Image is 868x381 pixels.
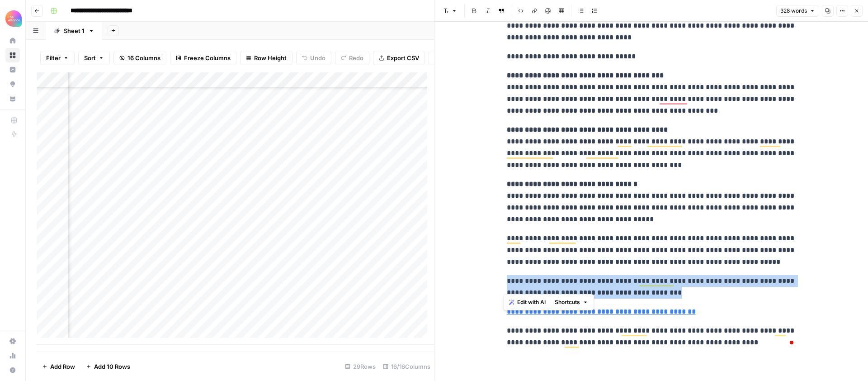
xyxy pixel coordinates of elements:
[46,22,102,40] a: Sheet 1
[113,51,166,65] button: 16 Columns
[5,10,22,27] img: Alliance Logo
[80,359,136,374] button: Add 10 Rows
[170,51,236,65] button: Freeze Columns
[296,51,331,65] button: Undo
[551,296,592,308] button: Shortcuts
[379,359,434,374] div: 16/16 Columns
[5,363,20,377] button: Help + Support
[341,359,379,374] div: 29 Rows
[78,51,110,65] button: Sort
[5,91,20,106] a: Your Data
[254,53,287,62] span: Row Height
[5,334,20,348] a: Settings
[335,51,369,65] button: Redo
[5,7,20,30] button: Workspace: Alliance
[94,362,130,371] span: Add 10 Rows
[240,51,292,65] button: Row Height
[40,51,75,65] button: Filter
[517,298,546,306] span: Edit with AI
[84,53,96,62] span: Sort
[5,62,20,77] a: Insights
[310,53,325,62] span: Undo
[64,26,85,35] div: Sheet 1
[387,53,419,62] span: Export CSV
[5,348,20,363] a: Usage
[37,359,80,374] button: Add Row
[505,296,549,308] button: Edit with AI
[780,7,807,15] span: 328 words
[184,53,231,62] span: Freeze Columns
[5,77,20,91] a: Opportunities
[373,51,425,65] button: Export CSV
[5,33,20,48] a: Home
[349,53,363,62] span: Redo
[5,48,20,62] a: Browse
[776,5,819,17] button: 328 words
[555,298,580,306] span: Shortcuts
[127,53,160,62] span: 16 Columns
[46,53,61,62] span: Filter
[50,362,75,371] span: Add Row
